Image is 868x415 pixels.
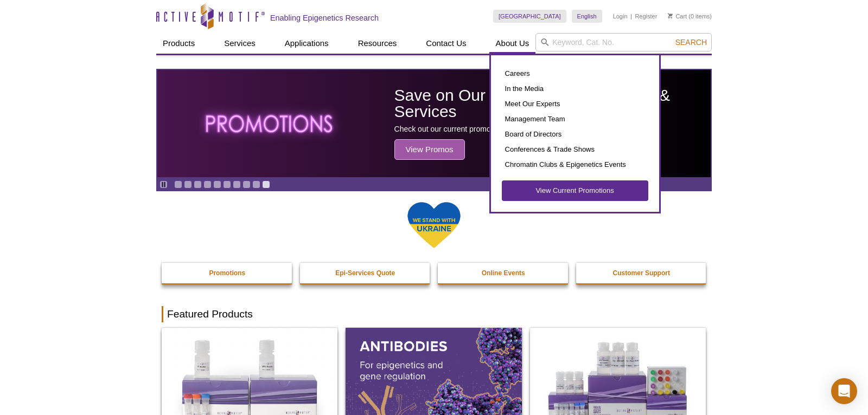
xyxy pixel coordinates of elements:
[233,180,241,189] a: Go to slide 7
[535,33,712,51] input: Keyword, Cat. No.
[199,96,342,151] img: The word promotions written in all caps with a glowing effect
[613,12,628,20] a: Login
[174,180,182,189] a: Go to slide 1
[502,96,648,112] a: Meet Our Experts
[502,112,648,127] a: Management Team
[572,10,602,23] a: English
[194,180,202,189] a: Go to slide 3
[394,139,465,160] span: View Promos
[203,180,212,189] a: Go to slide 4
[668,10,712,23] li: (0 items)
[270,13,379,23] h2: Enabling Epigenetics Research
[300,263,431,283] a: Epi-Services Quote
[502,66,648,81] a: Careers
[489,33,536,54] a: About Us
[278,33,335,54] a: Applications
[493,10,566,23] a: [GEOGRAPHIC_DATA]
[635,12,657,20] a: Register
[223,180,231,189] a: Go to slide 6
[335,269,395,277] strong: Epi-Services Quote
[162,306,706,322] h2: Featured Products
[157,70,711,177] a: The word promotions written in all caps with a glowing effect Save on Our Most Popular Products &...
[157,70,711,177] article: Save on Our Most Popular Products & Services
[675,38,707,47] span: Search
[156,33,201,54] a: Products
[407,201,461,249] img: We Stand With Ukraine
[352,33,404,54] a: Resources
[394,87,705,120] h2: Save on Our Most Popular Products & Services
[419,33,473,54] a: Contact Us
[242,180,251,189] a: Go to slide 8
[218,33,262,54] a: Services
[502,142,648,157] a: Conferences & Trade Shows
[613,269,670,277] strong: Customer Support
[668,12,687,20] a: Cart
[502,180,648,201] a: View Current Promotions
[213,180,221,189] a: Go to slide 5
[482,269,525,277] strong: Online Events
[159,180,168,189] a: Toggle autoplay
[209,269,245,277] strong: Promotions
[576,263,707,283] a: Customer Support
[502,157,648,172] a: Chromatin Clubs & Epigenetics Events
[831,378,857,404] div: Open Intercom Messenger
[252,180,260,189] a: Go to slide 9
[502,127,648,142] a: Board of Directors
[672,37,710,47] button: Search
[262,180,270,189] a: Go to slide 10
[668,13,673,18] img: Your Cart
[438,263,569,283] a: Online Events
[394,124,705,134] p: Check out our current promotions.
[162,263,293,283] a: Promotions
[502,81,648,96] a: In the Media
[184,180,192,189] a: Go to slide 2
[630,10,632,23] li: |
